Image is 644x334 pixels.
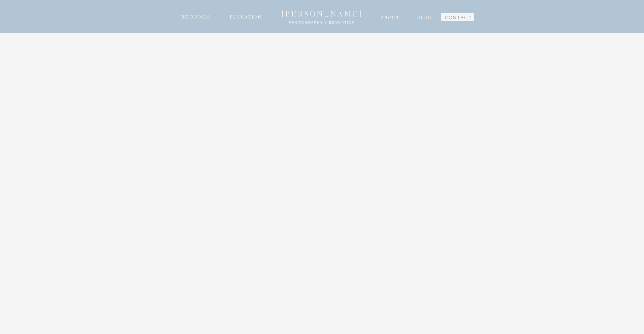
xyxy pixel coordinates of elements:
[276,9,368,16] a: [PERSON_NAME]
[417,13,432,20] a: BLOG
[180,12,211,21] a: WEDDINGS
[381,13,400,21] a: ABOUT
[444,13,472,20] a: CONTACT
[229,12,263,21] a: EDUCATION
[288,20,357,23] a: photography + Education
